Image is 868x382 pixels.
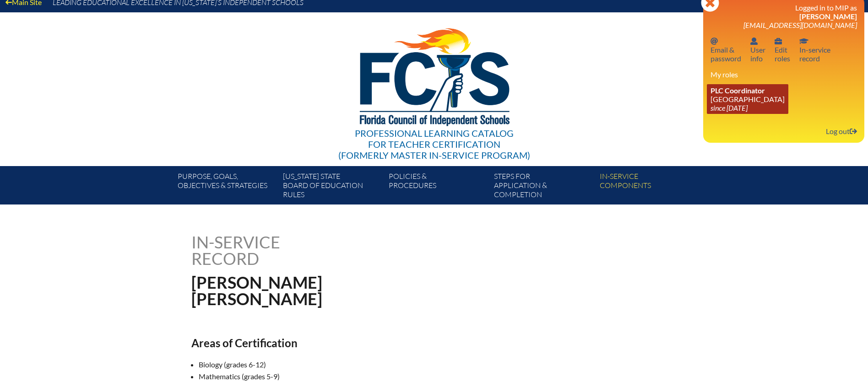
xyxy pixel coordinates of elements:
i: since [DATE] [711,103,748,112]
a: Log outLog out [822,125,861,137]
svg: In-service record [799,38,808,45]
a: Professional Learning Catalog for Teacher Certification(formerly Master In-service Program) [335,11,534,162]
a: In-service recordIn-servicerecord [796,35,834,65]
svg: Log out [850,128,857,135]
a: Purpose, goals,objectives & strategies [174,170,279,204]
h1: In-service record [191,234,376,267]
a: [US_STATE] StateBoard of Education rules [279,170,385,204]
h1: [PERSON_NAME] [PERSON_NAME] [191,274,492,307]
div: Professional Learning Catalog (formerly Master In-service Program) [338,128,530,161]
a: User infoEditroles [771,35,794,65]
h3: Logged in to MIP as [711,3,857,29]
a: User infoUserinfo [747,35,769,65]
a: In-servicecomponents [596,170,701,204]
span: [PERSON_NAME] [799,12,857,21]
a: Steps forapplication & completion [490,170,596,204]
h3: My roles [711,70,857,79]
a: Email passwordEmail &password [707,35,745,65]
img: FCISlogo221.eps [340,12,529,137]
h2: Areas of Certification [191,336,514,350]
span: PLC Coordinator [711,86,765,95]
svg: User info [775,38,782,45]
span: [EMAIL_ADDRESS][DOMAIN_NAME] [743,21,857,29]
svg: User info [750,38,758,45]
li: Biology (grades 6-12) [199,359,521,371]
a: Policies &Procedures [385,170,490,204]
a: PLC Coordinator [GEOGRAPHIC_DATA] since [DATE] [707,84,788,114]
svg: Email password [711,38,718,45]
span: for Teacher Certification [368,139,500,150]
